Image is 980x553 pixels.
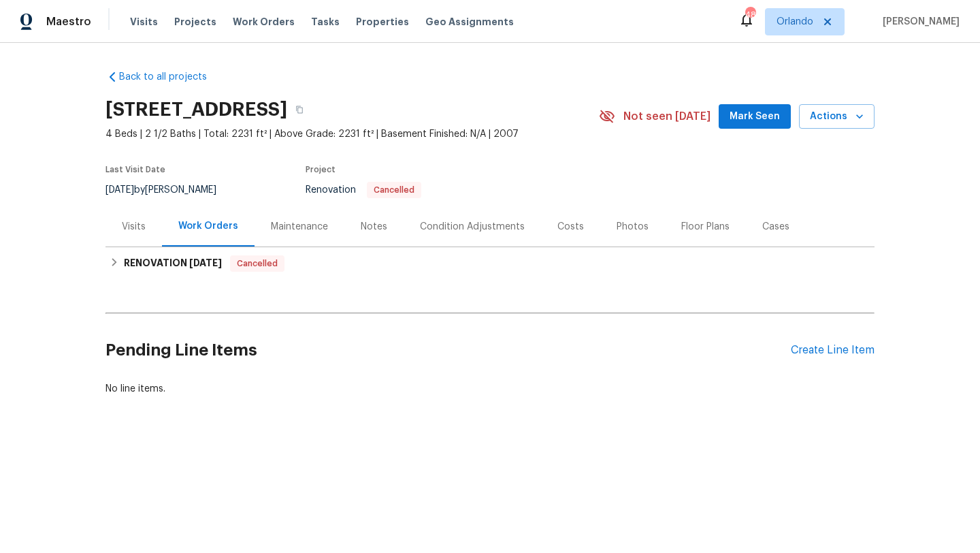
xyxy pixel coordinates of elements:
span: Project [306,165,336,174]
span: [DATE] [105,185,134,195]
span: Properties [356,15,409,29]
h2: Pending Line Items [105,319,791,382]
div: Costs [557,220,584,234]
span: Projects [174,15,216,29]
div: Floor Plans [681,220,730,234]
div: Notes [361,220,387,234]
div: Cases [762,220,789,234]
h2: [STREET_ADDRESS] [105,103,287,116]
span: Renovation [306,185,421,195]
div: Photos [617,220,649,234]
div: Visits [122,220,146,234]
span: [PERSON_NAME] [877,15,960,29]
span: Actions [810,108,864,125]
div: Work Orders [178,219,238,233]
div: RENOVATION [DATE]Cancelled [105,247,875,280]
span: 4 Beds | 2 1/2 Baths | Total: 2231 ft² | Above Grade: 2231 ft² | Basement Finished: N/A | 2007 [105,127,599,141]
span: Mark Seen [730,108,780,125]
div: Create Line Item [791,344,875,357]
span: Tasks [311,17,340,27]
span: Cancelled [368,186,420,194]
span: Not seen [DATE] [623,110,710,123]
span: Work Orders [233,15,295,29]
div: Condition Adjustments [420,220,525,234]
button: Mark Seen [719,104,791,129]
button: Actions [799,104,875,129]
span: Geo Assignments [425,15,514,29]
span: Maestro [46,15,91,29]
div: 48 [745,8,755,22]
button: Copy Address [287,97,312,122]
a: Back to all projects [105,70,236,84]
div: Maintenance [271,220,328,234]
span: Cancelled [231,257,283,270]
h6: RENOVATION [124,255,222,272]
span: Orlando [777,15,813,29]
span: Last Visit Date [105,165,165,174]
div: by [PERSON_NAME] [105,182,233,198]
span: Visits [130,15,158,29]
div: No line items. [105,382,875,396]
span: [DATE] [189,258,222,268]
